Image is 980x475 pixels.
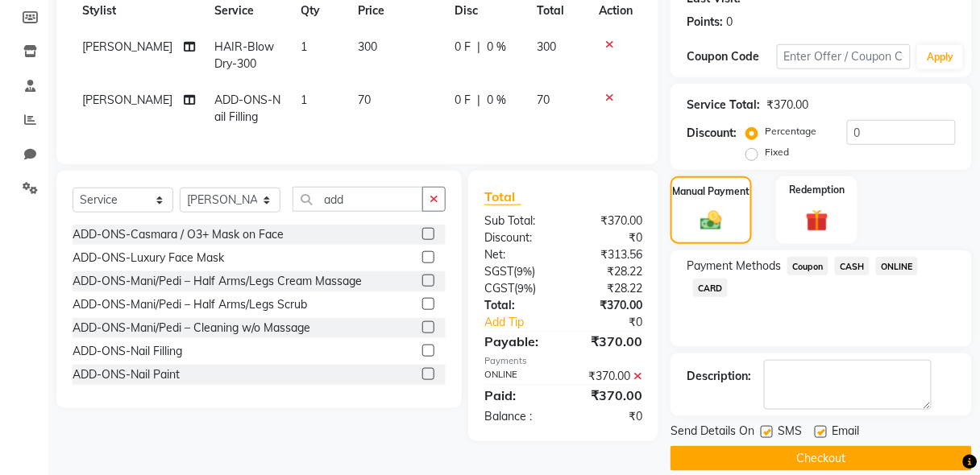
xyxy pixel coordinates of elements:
[73,250,224,266] div: ADD-ONS-Luxury Face Mask
[694,209,729,233] img: _cash.svg
[484,354,642,368] div: Payments
[73,366,180,383] div: ADD-ONS-Nail Paint
[455,92,471,109] span: 0 F
[358,39,377,54] span: 300
[563,386,654,405] div: ₹370.00
[789,183,845,197] label: Redemption
[579,314,654,331] div: ₹0
[472,213,563,229] div: Sub Total:
[472,280,563,297] div: ( )
[488,39,507,56] span: 0 %
[478,92,481,109] span: |
[563,229,654,246] div: ₹0
[693,279,728,297] span: CARD
[687,48,776,65] div: Coupon Code
[563,246,654,263] div: ₹313.56
[484,188,521,205] span: Total
[517,282,533,295] span: 9%
[787,257,828,275] span: Coupon
[484,264,513,279] span: SGST
[472,408,563,425] div: Balance :
[214,93,280,124] span: ADD-ONS-Nail Filling
[484,281,514,295] span: CGST
[876,257,918,275] span: ONLINE
[563,408,654,425] div: ₹0
[472,386,563,405] div: Paid:
[766,97,808,114] div: ₹370.00
[472,263,563,280] div: ( )
[472,314,579,331] a: Add Tip
[73,320,310,337] div: ADD-ONS-Mani/Pedi – Cleaning w/o Massage
[517,265,532,278] span: 9%
[917,45,963,69] button: Apply
[301,39,307,54] span: 1
[687,97,760,114] div: Service Total:
[538,93,550,107] span: 70
[538,39,557,54] span: 300
[673,184,750,199] label: Manual Payment
[563,332,654,351] div: ₹370.00
[671,446,972,471] button: Checkout
[563,280,654,297] div: ₹28.22
[214,39,274,71] span: HAIR-Blow Dry-300
[765,145,789,159] label: Fixed
[563,263,654,280] div: ₹28.22
[472,368,563,385] div: ONLINE
[563,213,654,229] div: ₹370.00
[799,207,836,235] img: _gift.svg
[472,229,563,246] div: Discount:
[73,296,307,313] div: ADD-ONS-Mani/Pedi – Half Arms/Legs Scrub
[478,39,481,56] span: |
[835,257,870,275] span: CASH
[472,297,563,314] div: Total:
[472,246,563,263] div: Net:
[687,14,723,31] div: Points:
[687,368,751,385] div: Description:
[563,368,654,385] div: ₹370.00
[73,343,182,360] div: ADD-ONS-Nail Filling
[726,14,733,31] div: 0
[488,92,507,109] span: 0 %
[472,332,563,351] div: Payable:
[832,423,859,443] span: Email
[301,93,307,107] span: 1
[73,273,362,290] div: ADD-ONS-Mani/Pedi – Half Arms/Legs Cream Massage
[765,124,816,138] label: Percentage
[358,93,371,107] span: 70
[671,423,754,443] span: Send Details On
[82,39,172,54] span: [PERSON_NAME]
[687,258,781,275] span: Payment Methods
[82,93,172,107] span: [PERSON_NAME]
[73,226,284,243] div: ADD-ONS-Casmara / O3+ Mask on Face
[778,423,802,443] span: SMS
[777,44,911,69] input: Enter Offer / Coupon Code
[455,39,471,56] span: 0 F
[687,125,737,142] div: Discount:
[563,297,654,314] div: ₹370.00
[293,187,423,212] input: Search or Scan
